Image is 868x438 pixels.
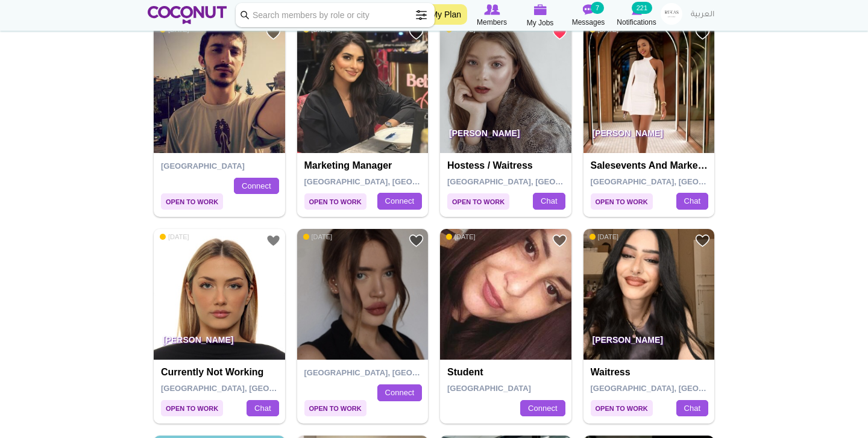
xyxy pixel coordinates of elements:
[468,3,516,28] a: Browse Members Members
[552,26,567,41] a: Remove from Favourites
[564,3,612,28] a: Messages Messages 7
[234,178,278,195] a: Connect
[583,119,715,153] p: [PERSON_NAME]
[377,193,422,210] a: Connect
[161,193,223,210] span: Open to Work
[583,326,715,360] p: [PERSON_NAME]
[440,119,571,153] p: [PERSON_NAME]
[591,384,763,393] span: [GEOGRAPHIC_DATA], [GEOGRAPHIC_DATA]
[516,3,564,29] a: My Jobs My Jobs
[695,26,710,41] a: Add to Favourites
[161,384,333,393] span: [GEOGRAPHIC_DATA], [GEOGRAPHIC_DATA]
[552,233,567,248] a: Add to Favourites
[303,233,333,241] span: [DATE]
[304,160,424,171] h4: Marketing Manager
[591,400,653,416] span: Open to Work
[612,3,661,28] a: Notifications Notifications 221
[533,193,565,210] a: Chat
[447,193,509,210] span: Open to Work
[424,4,467,25] a: My Plan
[161,161,245,171] span: [GEOGRAPHIC_DATA]
[266,26,281,41] a: Add to Favourites
[266,233,281,248] a: Add to Favourites
[236,3,435,27] input: Search members by role or city
[591,177,763,186] span: [GEOGRAPHIC_DATA], [GEOGRAPHIC_DATA]
[591,160,711,171] h4: salesevents and marketing manager
[446,233,476,241] span: [DATE]
[685,3,720,27] a: العربية
[447,177,619,186] span: [GEOGRAPHIC_DATA], [GEOGRAPHIC_DATA]
[632,2,652,14] small: 221
[591,367,711,378] h4: Waitress
[591,2,604,14] small: 7
[447,367,567,378] h4: Student
[484,4,500,15] img: Browse Members
[304,368,476,377] span: [GEOGRAPHIC_DATA], [GEOGRAPHIC_DATA]
[304,177,476,186] span: [GEOGRAPHIC_DATA], [GEOGRAPHIC_DATA]
[148,6,227,24] img: Home
[527,17,554,29] span: My Jobs
[477,16,507,28] span: Members
[377,384,422,401] a: Connect
[676,193,708,210] a: Chat
[304,193,366,210] span: Open to Work
[409,26,424,41] a: Add to Favourites
[447,160,567,171] h4: Hostess / Waitress
[304,400,366,416] span: Open to Work
[447,384,531,393] span: [GEOGRAPHIC_DATA]
[520,400,565,417] a: Connect
[676,400,708,417] a: Chat
[582,4,594,15] img: Messages
[632,4,642,15] img: Notifications
[160,233,189,241] span: [DATE]
[617,16,656,28] span: Notifications
[572,16,605,28] span: Messages
[695,233,710,248] a: Add to Favourites
[161,400,223,416] span: Open to Work
[247,400,278,417] a: Chat
[409,233,424,248] a: Add to Favourites
[591,193,653,210] span: Open to Work
[161,367,281,378] h4: currently not working
[590,233,619,241] span: [DATE]
[533,4,547,15] img: My Jobs
[154,326,285,360] p: [PERSON_NAME]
